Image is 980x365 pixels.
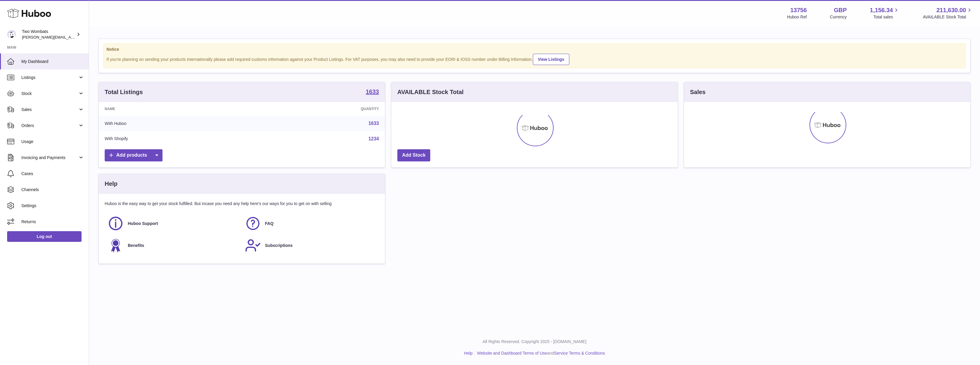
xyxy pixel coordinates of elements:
strong: GBP [834,6,847,14]
span: Total sales [873,14,900,20]
span: Usage [21,139,84,145]
h3: AVAILABLE Stock Total [397,88,463,96]
span: Settings [21,203,84,209]
span: Cases [21,171,84,177]
span: Orders [21,123,78,128]
a: FAQ [245,215,376,231]
a: Add Stock [397,149,430,161]
p: Huboo is the easy way to get your stock fulfilled. But incase you need any help here's our ways f... [105,201,379,207]
span: Invoicing and Payments [21,155,78,161]
span: My Dashboard [21,59,84,64]
h3: Help [105,180,117,188]
div: Huboo Ref [787,14,807,20]
strong: Notice [106,47,963,52]
div: Currency [830,14,847,20]
span: Listings [21,75,78,80]
span: [PERSON_NAME][EMAIL_ADDRESS][DOMAIN_NAME] [22,35,119,39]
a: Help [464,351,473,356]
span: AVAILABLE Stock Total [923,14,973,20]
a: Huboo Support [108,215,239,231]
span: Huboo Support [128,221,158,226]
span: 211,630.00 [936,6,966,14]
a: Service Terms & Conditions [554,351,605,356]
td: With Shopify [99,131,253,147]
a: Subscriptions [245,237,376,253]
th: Quantity [253,102,385,116]
p: All Rights Reserved. Copyright 2025 - [DOMAIN_NAME] [94,339,975,345]
a: 1633 [366,89,379,96]
a: 1633 [368,121,379,126]
a: View Listings [533,54,569,65]
img: alan@twowombats.com [7,30,16,39]
span: Benefits [128,243,144,248]
div: If you're planning on sending your products internationally please add required customs informati... [106,53,963,65]
a: Benefits [108,237,239,253]
strong: 13756 [790,6,807,14]
span: 1,156.34 [870,6,893,14]
div: Two Wombats [22,29,75,40]
strong: 1633 [366,89,379,95]
a: 1,156.34 Total sales [870,6,900,20]
li: and [475,350,605,356]
th: Name [99,102,253,116]
span: Returns [21,219,84,225]
span: FAQ [265,221,274,226]
h3: Total Listings [105,88,143,96]
a: 211,630.00 AVAILABLE Stock Total [923,6,973,20]
h3: Sales [690,88,705,96]
a: Website and Dashboard Terms of Use [477,351,547,356]
span: Subscriptions [265,243,293,248]
span: Channels [21,187,84,193]
td: With Huboo [99,116,253,131]
span: Stock [21,91,78,96]
a: Add products [105,149,162,161]
a: Log out [7,231,82,242]
span: Sales [21,107,78,112]
a: 1234 [368,136,379,141]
